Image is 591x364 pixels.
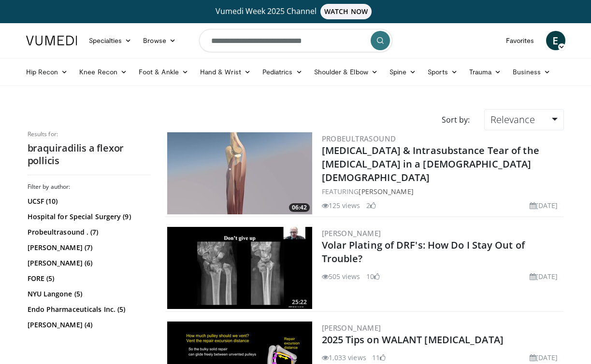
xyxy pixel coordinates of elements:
div: Sort by: [434,109,477,130]
a: Trauma [463,62,507,82]
li: [DATE] [530,200,558,210]
a: [MEDICAL_DATA] & Intrasubstance Tear of the [MEDICAL_DATA] in a [DEMOGRAPHIC_DATA] [DEMOGRAPHIC_D... [322,144,539,184]
a: Shoulder & Elbow [308,62,384,82]
a: 25:22 [167,227,312,309]
a: Knee Recon [73,62,133,82]
a: [PERSON_NAME] [359,187,413,196]
a: [PERSON_NAME] (7) [28,243,148,252]
a: FORE (5) [28,274,148,283]
li: 1,033 views [322,352,366,363]
h2: braquiradilis a flexor pollicis [28,142,151,167]
a: Probeultrasound [322,134,396,143]
a: Favorites [500,31,540,50]
span: Relevance [490,113,535,126]
a: Relevance [484,109,563,130]
a: Browse [137,31,182,50]
a: Probeultrasound . (7) [28,227,148,237]
a: [PERSON_NAME] (6) [28,258,148,268]
a: UCSF (10) [28,196,148,206]
a: Volar Plating of DRF's: How Do I Stay Out of Trouble? [322,238,525,265]
a: Spine [384,62,422,82]
a: Vumedi Week 2025 ChannelWATCH NOW [28,4,564,19]
img: ebe61d0f-8e1b-483b-889e-3f37e4d5c071.300x170_q85_crop-smart_upscale.jpg [167,227,312,309]
div: FEATURING [322,186,562,196]
li: [DATE] [530,352,558,363]
li: 11 [372,352,386,363]
img: 92165b0e-0b28-450d-9733-bef906a933be.300x170_q85_crop-smart_upscale.jpg [167,132,312,214]
a: Business [507,62,556,82]
a: Hand & Wrist [194,62,257,82]
span: 25:22 [289,298,310,307]
a: [PERSON_NAME] (4) [28,320,148,330]
li: 505 views [322,271,360,281]
input: Search topics, interventions [199,29,392,52]
a: E [546,31,565,50]
li: [DATE] [530,271,558,281]
li: 10 [366,271,380,281]
a: Foot & Ankle [133,62,194,82]
a: 2025 Tips on WALANT [MEDICAL_DATA] [322,333,504,346]
a: NYU Langone (5) [28,289,148,299]
a: [PERSON_NAME] [322,323,381,333]
h3: Filter by author: [28,183,151,191]
li: 2 [366,200,376,210]
a: Specialties [83,31,138,50]
span: WATCH NOW [320,4,372,19]
img: VuMedi Logo [26,36,77,45]
span: 06:42 [289,203,310,212]
p: Results for: [28,130,151,138]
a: Sports [422,62,463,82]
a: Endo Pharmaceuticals Inc. (5) [28,305,148,314]
a: 06:42 [167,132,312,214]
a: [PERSON_NAME] [322,228,381,238]
a: Pediatrics [257,62,308,82]
a: Hospital for Special Surgery (9) [28,212,148,222]
a: Hip Recon [20,62,74,82]
li: 125 views [322,200,360,210]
